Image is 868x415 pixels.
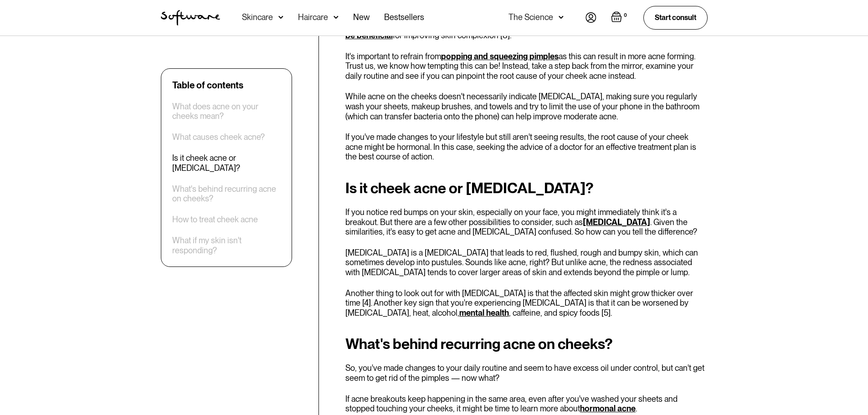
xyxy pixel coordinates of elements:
div: 0 [622,11,629,20]
a: hormonal acne [580,404,636,413]
a: What does acne on your cheeks mean? [172,102,281,121]
p: While acne on the cheeks doesn't necessarily indicate [MEDICAL_DATA], making sure you regularly w... [345,92,708,121]
p: So, you've made changes to your daily routine and seem to have excess oil under control, but can'... [345,363,708,383]
img: arrow down [334,13,339,22]
a: [MEDICAL_DATA] [583,217,650,227]
a: Is it cheek acne or [MEDICAL_DATA]? [172,154,281,173]
a: What if my skin isn't responding? [172,236,281,256]
a: How to treat cheek acne [172,215,258,225]
p: If you've made changes to your lifestyle but still aren't seeing results, the root cause of your ... [345,132,708,162]
a: Open empty cart [611,11,629,24]
div: Skincare [242,13,273,22]
img: Software Logo [161,10,220,26]
div: Table of contents [172,80,243,91]
p: If acne breakouts keep happening in the same area, even after you've washed your sheets and stopp... [345,394,708,414]
h2: Is it cheek acne or [MEDICAL_DATA]? [345,180,708,196]
p: [MEDICAL_DATA] is a [MEDICAL_DATA] that leads to red, flushed, rough and bumpy skin, which can so... [345,248,708,277]
p: If you notice red bumps on your skin, especially on your face, you might immediately think it's a... [345,207,708,237]
a: home [161,10,220,26]
h2: What's behind recurring acne on cheeks? [345,336,708,352]
a: popping and squeezing pimples [441,51,559,61]
img: arrow down [278,13,283,22]
div: Haircare [298,13,328,22]
p: Another thing to look out for with [MEDICAL_DATA] is that the affected skin might grow thicker ov... [345,288,708,318]
a: What's behind recurring acne on cheeks? [172,184,281,204]
img: arrow down [559,13,564,22]
a: What causes cheek acne? [172,133,265,143]
div: The Science [508,13,553,22]
a: mental health [459,308,509,318]
a: Start consult [643,6,708,29]
p: It's important to refrain from as this can result in more acne forming. Trust us, we know how tem... [345,51,708,81]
